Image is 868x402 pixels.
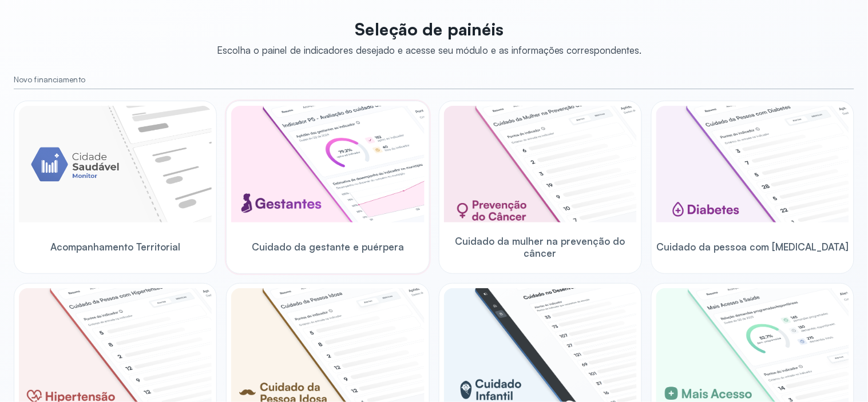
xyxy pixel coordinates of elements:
[252,241,404,253] span: Cuidado da gestante e puérpera
[444,235,637,260] span: Cuidado da mulher na prevenção do câncer
[444,106,637,222] img: woman-cancer-prevention-care.png
[656,106,849,222] img: diabetics.png
[217,19,642,39] p: Seleção de painéis
[50,241,181,253] span: Acompanhamento Territorial
[19,106,212,222] img: placeholder-module-ilustration.png
[217,44,642,56] div: Escolha o painel de indicadores desejado e acesse seu módulo e as informações correspondentes.
[231,106,424,222] img: pregnants.png
[656,241,849,253] span: Cuidado da pessoa com [MEDICAL_DATA]
[14,75,854,85] small: Novo financiamento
